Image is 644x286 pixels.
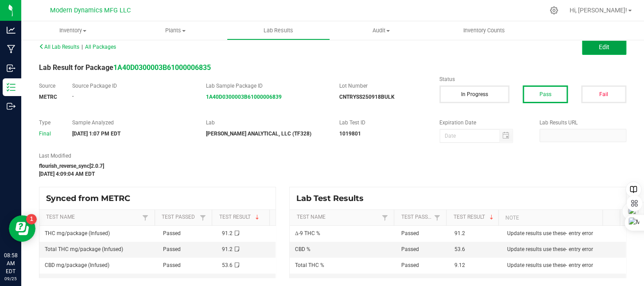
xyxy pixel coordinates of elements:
[295,262,324,268] span: Total THC %
[206,82,326,90] label: Lab Sample Package ID
[9,215,35,242] iframe: Resource center
[206,131,311,137] strong: [PERSON_NAME] ANALYTICAL, LLC (TF328)
[219,214,266,221] a: Test ResultSortable
[113,63,211,72] a: 1A40D0300003B61000006835
[432,212,442,223] a: Filter
[401,230,419,236] span: Passed
[488,214,495,221] span: Sortable
[7,83,16,92] inline-svg: Inventory
[453,214,495,221] a: Test ResultSortable
[227,21,330,40] a: Lab Results
[39,63,211,72] span: Lab Result for Package
[454,246,465,252] span: 53.6
[163,262,181,268] span: Passed
[222,246,233,252] span: 91.2
[39,44,79,50] span: All Lab Results
[539,119,626,127] label: Lab Results URL
[4,251,17,275] p: 08:58 AM EDT
[296,214,380,221] a: Test NameSortable
[222,230,233,236] span: 91.2
[339,94,395,100] strong: CNTRYSS250918BULK
[39,163,104,169] strong: flourish_reverse_sync[2.0.7]
[39,94,57,100] strong: METRC
[523,85,568,103] button: Pass
[72,93,74,99] span: -
[39,119,59,127] label: Type
[81,44,83,50] span: |
[163,230,181,236] span: Passed
[439,75,626,83] label: Status
[45,262,109,268] span: CBD mg/package (Infused)
[295,230,320,236] span: Δ-9 THC %
[570,7,627,14] span: Hi, [PERSON_NAME]!
[433,21,535,40] a: Inventory Counts
[330,27,432,35] span: Audit
[599,43,609,50] span: Edit
[124,21,227,40] a: Plants
[7,64,16,73] inline-svg: Inbound
[21,27,124,35] span: Inventory
[339,131,361,137] strong: 1019801
[46,193,137,203] span: Synced from METRC
[339,82,426,90] label: Lot Number
[401,246,419,252] span: Passed
[206,119,326,127] label: Lab
[162,214,198,221] a: Test PassedSortable
[7,102,16,111] inline-svg: Outbound
[222,262,233,268] span: 53.6
[198,212,208,223] a: Filter
[581,85,626,103] button: Fail
[39,130,59,138] div: Final
[439,85,509,103] button: In Progress
[50,7,131,14] span: Modern Dynamics MFG LLC
[206,94,282,100] a: 1A40D0300003B61000006839
[45,230,110,236] span: THC mg/package (Infused)
[72,119,192,127] label: Sample Analyzed
[252,27,305,35] span: Lab Results
[582,39,626,55] button: Edit
[401,262,419,268] span: Passed
[4,275,17,282] p: 09/25
[498,210,602,226] th: Note
[454,230,465,236] span: 91.2
[85,44,116,50] span: All Packages
[254,214,261,221] span: Sortable
[548,6,559,15] div: Manage settings
[72,82,192,90] label: Source Package ID
[163,246,181,252] span: Passed
[451,27,517,35] span: Inventory Counts
[7,45,16,54] inline-svg: Manufacturing
[140,212,151,223] a: Filter
[454,262,465,268] span: 9.12
[7,26,16,35] inline-svg: Analytics
[439,119,526,127] label: Expiration Date
[401,214,432,221] a: Test PassedSortable
[380,212,390,223] a: Filter
[507,262,593,268] span: Update results use these- entry error
[507,230,593,236] span: Update results use these- entry error
[72,131,120,137] strong: [DATE] 1:07 PM EDT
[296,193,370,203] span: Lab Test Results
[295,246,310,252] span: CBD %
[330,21,433,40] a: Audit
[124,27,226,35] span: Plants
[21,21,124,40] a: Inventory
[39,152,426,160] label: Last Modified
[26,214,37,224] iframe: Resource center unread badge
[45,246,123,252] span: Total THC mg/package (Infused)
[507,246,593,252] span: Update results use these- entry error
[39,82,59,90] label: Source
[339,119,426,127] label: Lab Test ID
[46,214,140,221] a: Test NameSortable
[39,171,95,177] strong: [DATE] 4:09:04 AM EDT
